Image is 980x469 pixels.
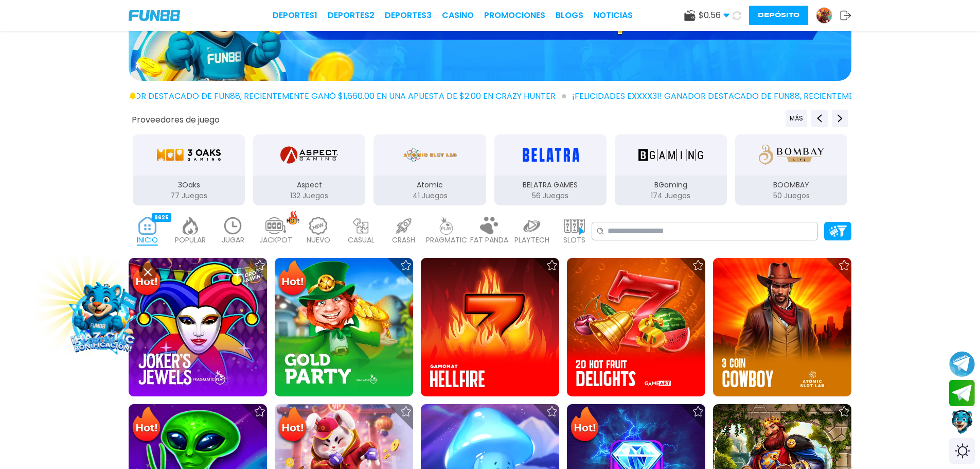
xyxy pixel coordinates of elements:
[249,133,369,206] button: Aspect
[494,180,607,190] p: BELATRA GAMES
[276,405,309,445] img: Hot
[287,211,299,224] img: hot
[638,141,703,169] img: BGaming
[129,10,180,21] img: Company Logo
[829,225,847,236] img: Platform Filter
[180,217,201,235] img: popular_light.webp
[175,235,206,246] p: POPULAR
[816,8,832,23] img: Avatar
[421,258,559,396] img: Hellfire
[949,380,975,407] button: Join telegram
[328,9,375,22] a: Deportes2
[563,235,585,246] p: SLOTS
[749,6,808,25] button: Depósito
[307,235,330,246] p: NUEVO
[223,217,243,235] img: recent_light.webp
[369,133,490,206] button: Atomic
[518,141,583,169] img: BELATRA GAMES
[351,217,371,235] img: casual_light.webp
[699,9,729,22] span: $ 0.56
[133,180,245,190] p: 3Oaks
[713,258,851,396] img: 3 Coin Cowboy
[275,258,413,396] img: Gold Party
[436,217,457,235] img: pragmatic_light.webp
[811,110,828,127] button: Previous providers
[615,180,727,190] p: BGaming
[132,114,220,125] button: Proveedores de juego
[735,180,847,190] p: BOOMBAY
[130,259,163,299] img: Hot
[129,258,267,396] img: Joker's Jewels
[759,141,824,169] img: BOOMBAY
[426,235,467,246] p: PRAGMATIC
[156,141,221,169] img: 3Oaks
[786,110,807,127] button: Previous providers
[615,190,727,201] p: 174 Juegos
[133,190,245,201] p: 77 Juegos
[949,438,975,464] div: Switch theme
[816,7,840,24] a: Avatar
[57,268,150,361] img: Image Link
[494,190,607,201] p: 56 Juegos
[479,217,500,235] img: fat_panda_light.webp
[373,180,486,190] p: Atomic
[137,235,158,246] p: INICIO
[949,351,975,377] button: Join telegram channel
[253,190,365,201] p: 132 Juegos
[276,259,309,299] img: Hot
[490,133,611,206] button: BELATRA GAMES
[308,217,329,235] img: new_light.webp
[280,141,338,169] img: Aspect
[442,9,474,22] a: CASINO
[731,133,851,206] button: BOOMBAY
[265,217,286,235] img: jackpot_light.webp
[470,235,508,246] p: FAT PANDA
[394,217,414,235] img: crash_light.webp
[385,9,432,22] a: Deportes3
[514,235,549,246] p: PLAYTECH
[129,133,249,206] button: 3Oaks
[130,405,163,445] img: Hot
[568,405,601,445] img: Hot
[273,9,317,22] a: Deportes1
[484,9,545,22] a: Promociones
[253,180,365,190] p: Aspect
[392,235,415,246] p: CRASH
[735,190,847,201] p: 50 Juegos
[949,409,975,436] button: Contact customer service
[222,235,244,246] p: JUGAR
[594,9,633,22] a: NOTICIAS
[567,258,705,396] img: 20 Hot Fruit Delights
[15,90,566,102] span: ¡FELICIDADES sxxxx9! GANADOR DESTACADO DE FUN88, RECIENTEMENTE GANÓ $1,660.00 EN UNA APUESTA DE $...
[137,217,158,235] img: home_active.webp
[556,9,583,22] a: BLOGS
[564,217,585,235] img: slots_light.webp
[401,141,459,169] img: Atomic
[152,213,171,222] div: 9625
[832,110,848,127] button: Next providers
[611,133,731,206] button: BGaming
[373,190,486,201] p: 41 Juegos
[348,235,375,246] p: CASUAL
[259,235,292,246] p: JACKPOT
[522,217,542,235] img: playtech_light.webp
